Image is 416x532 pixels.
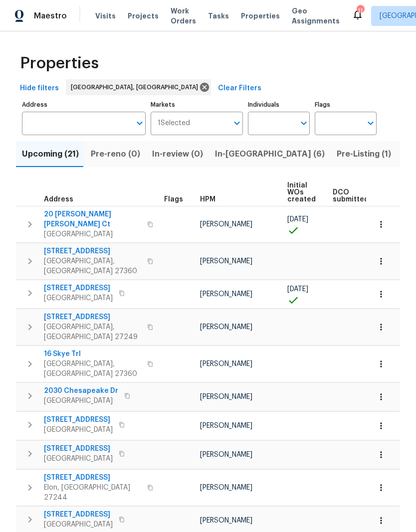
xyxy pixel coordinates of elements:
span: [GEOGRAPHIC_DATA], [GEOGRAPHIC_DATA] 27360 [44,359,141,379]
span: Work Orders [171,6,196,26]
span: [STREET_ADDRESS] [44,444,113,454]
span: [STREET_ADDRESS] [44,246,141,256]
span: Upcoming (21) [22,147,79,161]
label: Address [22,102,146,108]
span: [PERSON_NAME] [200,324,252,331]
span: Address [44,196,73,203]
span: [GEOGRAPHIC_DATA], [GEOGRAPHIC_DATA] 27360 [44,256,141,276]
span: [PERSON_NAME] [200,360,252,367]
label: Markets [151,102,243,108]
button: Open [133,116,147,130]
button: Hide filters [16,79,63,98]
span: Projects [128,11,159,21]
span: Hide filters [20,82,59,95]
span: Geo Assignments [292,6,340,26]
span: [GEOGRAPHIC_DATA] [44,520,113,530]
label: Flags [315,102,377,108]
span: [GEOGRAPHIC_DATA], [GEOGRAPHIC_DATA] [71,82,202,92]
span: [GEOGRAPHIC_DATA] [44,293,113,303]
span: In-[GEOGRAPHIC_DATA] (6) [215,147,325,161]
button: Clear Filters [214,79,265,98]
div: [GEOGRAPHIC_DATA], [GEOGRAPHIC_DATA] [66,79,211,95]
span: [DATE] [287,286,308,293]
span: DCO submitted [333,189,369,203]
span: [GEOGRAPHIC_DATA] [44,425,113,435]
span: In-review (0) [152,147,203,161]
span: [STREET_ADDRESS] [44,312,141,322]
span: [PERSON_NAME] [200,451,252,458]
span: Tasks [208,12,229,19]
span: 20 [PERSON_NAME] [PERSON_NAME] Ct [44,209,141,229]
span: [PERSON_NAME] [200,484,252,491]
span: [GEOGRAPHIC_DATA] [44,229,141,239]
span: [DATE] [287,216,308,223]
span: [PERSON_NAME] [200,393,252,400]
span: Elon, [GEOGRAPHIC_DATA] 27244 [44,483,141,503]
span: [GEOGRAPHIC_DATA] [44,454,113,464]
span: [PERSON_NAME] [200,221,252,228]
span: 2030 Chesapeake Dr [44,386,118,396]
span: [PERSON_NAME] [200,291,252,298]
span: Visits [95,11,116,21]
span: HPM [200,196,215,203]
span: [STREET_ADDRESS] [44,415,113,425]
span: Pre-reno (0) [91,147,140,161]
button: Open [364,116,378,130]
span: [STREET_ADDRESS] [44,510,113,520]
span: [STREET_ADDRESS] [44,473,141,483]
button: Open [297,116,311,130]
span: Properties [20,58,99,68]
button: Open [230,116,244,130]
span: Initial WOs created [287,182,316,203]
span: Clear Filters [218,82,261,95]
span: [PERSON_NAME] [200,422,252,429]
span: [GEOGRAPHIC_DATA], [GEOGRAPHIC_DATA] 27249 [44,322,141,342]
span: Maestro [34,11,67,21]
span: [GEOGRAPHIC_DATA] [44,396,118,406]
span: 16 Skye Trl [44,349,141,359]
span: Flags [164,196,183,203]
span: [PERSON_NAME] [200,517,252,524]
div: 11 [357,6,364,16]
span: 1 Selected [158,119,190,128]
span: [STREET_ADDRESS] [44,283,113,293]
span: Pre-Listing (1) [337,147,391,161]
label: Individuals [248,102,310,108]
span: [PERSON_NAME] [200,258,252,265]
span: Properties [241,11,280,21]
